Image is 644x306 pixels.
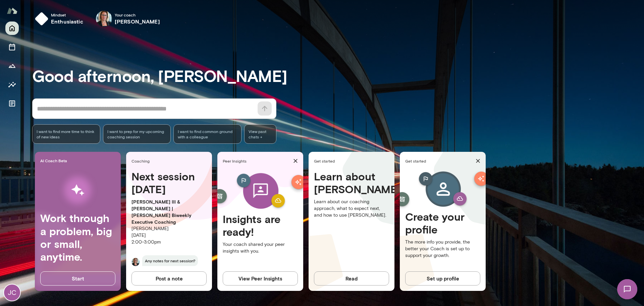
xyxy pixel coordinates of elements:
[96,11,112,27] img: Jennifer Alvarez
[131,158,209,164] span: Coaching
[4,285,20,301] div: JC
[314,170,389,196] h4: Learn about [PERSON_NAME]
[32,124,100,144] div: I want to find more time to think of new ideas
[40,271,115,286] button: Start
[405,210,480,236] h4: Create your profile
[7,4,17,17] img: Mento
[314,158,392,164] span: Get started
[5,40,19,54] button: Sessions
[51,12,83,17] span: Mindset
[405,158,473,164] span: Get started
[103,124,171,144] div: I want to prep for my upcoming coaching session
[223,271,298,286] button: View Peer Insights
[223,241,298,255] p: Your coach shared your peer insights with you.
[5,59,19,73] button: Growth Plan
[405,271,480,286] button: Set up profile
[115,12,160,17] span: Your coach
[51,17,83,26] h6: enthusiastic
[131,232,207,239] p: [DATE]
[131,225,207,232] p: [PERSON_NAME]
[40,158,118,163] span: AI Coach Beta
[115,17,160,26] h6: [PERSON_NAME]
[314,271,389,286] button: Read
[5,78,19,91] button: Insights
[178,129,237,139] span: I want to find common ground with a colleague
[131,199,207,225] p: [PERSON_NAME] III & [PERSON_NAME] | [PERSON_NAME] Biweekly Executive Coaching
[40,212,115,263] h4: Work through a problem, big or small, anytime.
[228,170,293,213] img: peer-insights
[131,271,207,286] button: Post a note
[48,169,108,212] img: AI Workflows
[131,258,140,266] img: Jennifer
[37,129,96,139] span: I want to find more time to think of new ideas
[314,199,389,219] p: Learn about our coaching approach, what to expect next, and how to use [PERSON_NAME].
[32,66,644,85] h3: Good afternoon, [PERSON_NAME]
[131,239,207,246] p: 2:00 - 3:00pm
[35,12,48,26] img: mindset
[405,239,480,259] p: The more info you provide, the better your Coach is set up to support your growth.
[173,124,241,144] div: I want to find common ground with a colleague
[223,158,290,164] span: Peer Insights
[223,213,298,238] h4: Insights are ready!
[408,170,478,210] img: Create profile
[5,97,19,110] button: Documents
[32,8,89,30] button: Mindsetenthusiastic
[5,21,19,35] button: Home
[91,8,165,30] div: Jennifer AlvarezYour coach[PERSON_NAME]
[107,129,167,139] span: I want to prep for my upcoming coaching session
[131,170,207,196] h4: Next session [DATE]
[142,255,198,266] span: Any notes for next session?
[244,124,276,144] span: View past chats ->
